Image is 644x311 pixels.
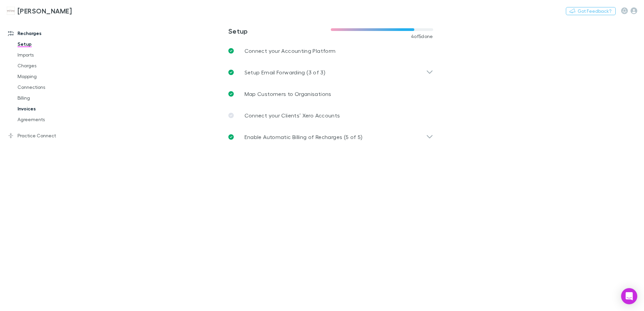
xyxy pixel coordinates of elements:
[223,62,439,83] div: Setup Email Forwarding (3 of 3)
[223,126,439,148] div: Enable Automatic Billing of Recharges (5 of 5)
[245,133,363,141] p: Enable Automatic Billing of Recharges (5 of 5)
[11,114,91,125] a: Agreements
[1,130,91,141] a: Practice Connect
[11,103,91,114] a: Invoices
[245,90,331,98] p: Map Customers to Organisations
[566,7,616,15] button: Got Feedback?
[11,93,91,103] a: Billing
[11,71,91,82] a: Mapping
[223,105,439,126] a: Connect your Clients’ Xero Accounts
[1,28,91,39] a: Recharges
[11,82,91,93] a: Connections
[223,40,439,62] a: Connect your Accounting Platform
[11,49,91,60] a: Imports
[11,39,91,49] a: Setup
[223,83,439,105] a: Map Customers to Organisations
[11,60,91,71] a: Charges
[621,288,637,304] div: Open Intercom Messenger
[18,7,72,15] h3: [PERSON_NAME]
[7,7,15,15] img: Hales Douglass's Logo
[245,47,336,55] p: Connect your Accounting Platform
[245,111,340,119] p: Connect your Clients’ Xero Accounts
[228,27,331,35] h3: Setup
[245,68,325,76] p: Setup Email Forwarding (3 of 3)
[3,3,76,19] a: [PERSON_NAME]
[411,34,433,39] span: 4 of 5 done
